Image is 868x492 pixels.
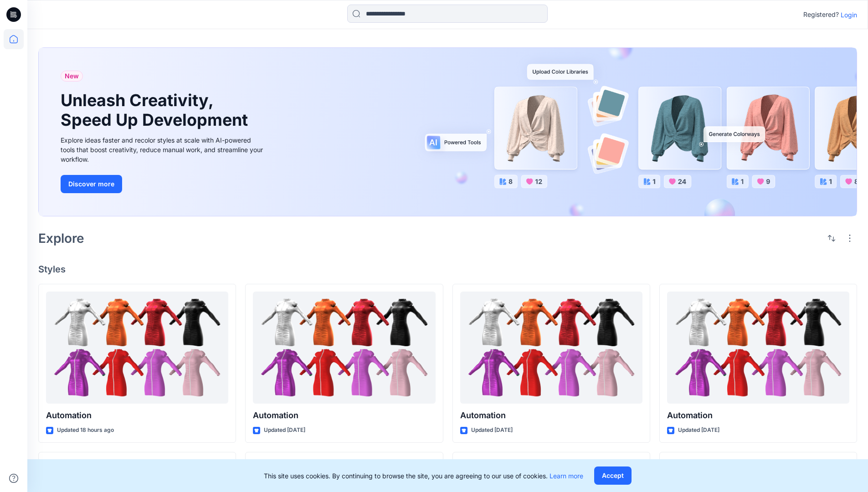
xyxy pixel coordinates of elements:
[38,231,84,246] h2: Explore
[667,292,849,404] a: Automation
[61,135,266,164] div: Explore ideas faster and recolor styles at scale with AI-powered tools that boost creativity, red...
[550,472,583,480] a: Learn more
[253,409,435,422] p: Automation
[803,9,839,20] p: Registered?
[57,425,114,435] p: Updated 18 hours ago
[594,466,632,485] button: Accept
[46,292,228,404] a: Automation
[65,71,79,82] span: New
[46,409,228,422] p: Automation
[61,91,252,130] h1: Unleash Creativity, Speed Up Development
[61,175,122,193] button: Discover more
[38,264,857,275] h4: Styles
[460,409,642,422] p: Automation
[667,409,849,422] p: Automation
[264,425,305,435] p: Updated [DATE]
[253,292,435,404] a: Automation
[264,471,583,481] p: This site uses cookies. By continuing to browse the site, you are agreeing to our use of cookies.
[471,425,513,435] p: Updated [DATE]
[61,175,266,193] a: Discover more
[678,425,719,435] p: Updated [DATE]
[841,10,857,20] p: Login
[460,292,642,404] a: Automation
